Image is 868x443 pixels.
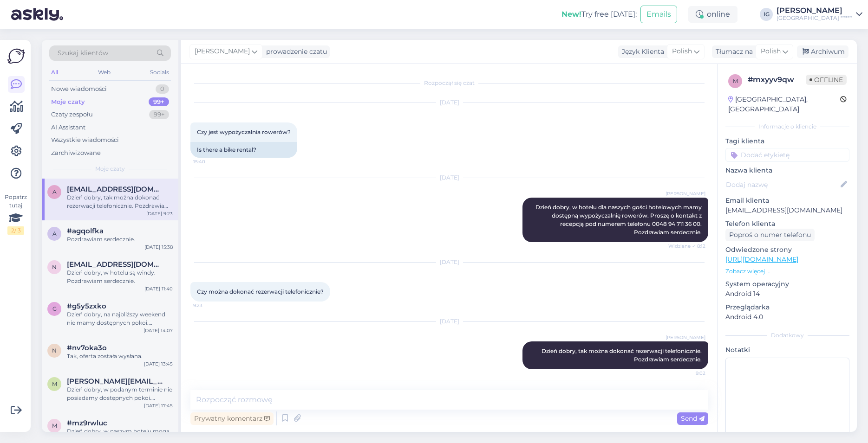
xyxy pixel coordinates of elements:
[51,135,119,145] div: Wszystkie wiadomości
[561,10,581,19] b: New!
[760,8,773,21] div: IG
[725,331,849,340] div: Dodatkowy
[671,370,705,377] span: 9:02
[190,317,708,326] div: [DATE]
[190,79,708,87] div: Rozpoczął się czat
[67,302,106,310] span: #g5y5zxko
[725,345,849,355] p: Notatki
[52,263,57,270] span: n
[725,196,849,205] p: Email klienta
[668,243,705,250] span: Widziane ✓ 8:12
[777,7,862,22] a: [PERSON_NAME][GEOGRAPHIC_DATA] *****
[806,75,847,85] span: Offline
[49,66,60,78] div: All
[156,84,169,94] div: 0
[688,6,737,23] div: online
[67,310,173,327] div: Dzień dobry, na najbliższy weekend nie mamy dostępnych pokoi. Pozdrawiam serdecznie.
[190,258,708,266] div: [DATE]
[748,74,806,85] div: # mxyyv9qw
[67,344,107,352] span: #nv7oka3o
[144,244,173,250] div: [DATE] 15:38
[666,190,705,197] span: [PERSON_NAME]
[67,235,173,244] div: Pozdrawiam serdecznie.
[67,227,104,235] span: #agqolfka
[148,66,171,78] div: Socials
[728,95,840,114] div: [GEOGRAPHIC_DATA], [GEOGRAPHIC_DATA]
[197,128,291,135] span: Czy jest wypożyczalnia rowerów?
[725,136,849,146] p: Tagi klienta
[725,267,849,276] p: Zobacz więcej ...
[262,47,327,57] div: prowadzenie czatu
[193,302,228,309] span: 9:23
[725,219,849,229] p: Telefon klienta
[95,165,125,173] span: Moje czaty
[725,302,849,312] p: Przeglądarka
[67,385,173,402] div: Dzień dobry, w podanym terminie nie posiadamy dostępnych pokoi. Pozdrawiam serdecznie.
[144,360,173,367] div: [DATE] 13:45
[725,289,849,299] p: Android 14
[51,148,101,158] div: Zarchiwizowane
[725,255,798,263] a: [URL][DOMAIN_NAME]
[67,377,163,385] span: m.klein@schlosstorgelow.de
[67,193,173,210] div: Dzień dobry, tak można dokonać rezerwacji telefonicznie. Pozdrawiam serdecznie.
[725,245,849,255] p: Odwiedzone strony
[51,84,107,94] div: Nowe wiadomości
[67,269,173,285] div: Dzień dobry, w hotelu są windy. Pozdrawiam serdecznie.
[666,334,705,341] span: [PERSON_NAME]
[190,173,708,182] div: [DATE]
[195,46,250,57] span: [PERSON_NAME]
[7,193,24,235] div: Popatrz tutaj
[725,312,849,322] p: Android 4.0
[67,352,173,360] div: Tak, oferta została wysłana.
[725,279,849,289] p: System operacyjny
[58,48,108,58] span: Szukaj klientów
[712,47,753,57] div: Tłumacz na
[144,402,173,409] div: [DATE] 17:45
[190,412,274,425] div: Prywatny komentarz
[51,123,85,132] div: AI Assistant
[733,77,738,84] span: m
[144,327,173,334] div: [DATE] 14:07
[725,229,815,241] div: Poproś o numer telefonu
[190,98,708,107] div: [DATE]
[193,158,228,165] span: 15:40
[52,305,57,312] span: g
[725,166,849,175] p: Nazwa klienta
[96,66,112,78] div: Web
[67,419,107,427] span: #mz9rwluc
[67,260,163,269] span: nowimon@gmail.com
[725,148,849,162] input: Dodać etykietę
[640,6,677,23] button: Emails
[561,9,637,20] div: Try free [DATE]:
[51,97,85,107] div: Moje czaty
[535,204,705,236] span: Dzień dobry, w hotelu dla naszych gości hotelowych mamy dostępną wypożyczalnię rowerów. Proszę o ...
[52,422,57,429] span: m
[51,110,93,119] div: Czaty zespołu
[777,7,852,14] div: [PERSON_NAME]
[149,110,169,119] div: 99+
[144,285,173,292] div: [DATE] 11:40
[197,288,324,295] span: Czy można dokonać rezerwacji telefonicznie?
[672,46,692,57] span: Polish
[761,46,781,57] span: Polish
[146,210,173,217] div: [DATE] 9:23
[67,185,163,193] span: adler2024@wp.pl
[542,347,703,363] span: Dzień dobry, tak można dokonać rezerwacji telefonicznie. Pozdrawiam serdecznie.
[7,226,24,235] div: 2 / 3
[725,205,849,215] p: [EMAIL_ADDRESS][DOMAIN_NAME]
[726,180,839,190] input: Dodaj nazwę
[681,414,705,423] span: Send
[52,230,57,237] span: a
[52,347,57,354] span: n
[149,97,169,107] div: 99+
[52,380,57,387] span: m
[190,142,297,158] div: Is there a bike rental?
[7,47,25,65] img: Askly Logo
[618,47,664,57] div: Język Klienta
[797,45,848,58] div: Archiwum
[52,188,57,195] span: a
[725,122,849,131] div: Informacje o kliencie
